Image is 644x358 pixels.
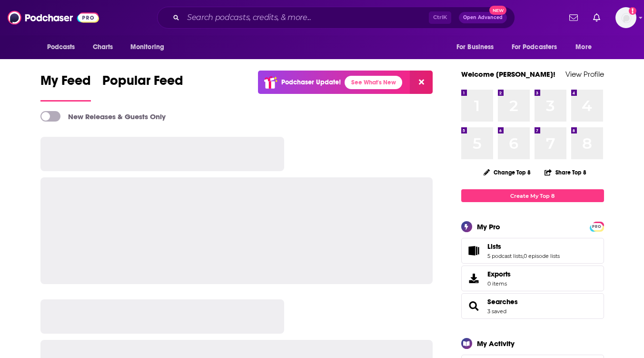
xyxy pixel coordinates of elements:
span: Lists [487,242,501,251]
button: open menu [124,38,177,56]
a: 3 saved [487,308,506,315]
div: My Activity [477,339,515,348]
span: Exports [487,270,511,278]
a: Lists [487,242,560,251]
a: View Profile [565,70,604,79]
a: Show notifications dropdown [565,10,582,26]
a: PRO [591,223,603,230]
a: Popular Feed [102,72,183,102]
input: Search podcasts, credits, & more... [183,10,429,25]
span: For Podcasters [512,41,557,54]
button: open menu [40,38,88,56]
span: Searches [461,293,604,319]
img: User Profile [615,7,636,28]
div: Search podcasts, credits, & more... [157,7,515,29]
span: Charts [93,41,113,54]
button: Open AdvancedNew [459,12,507,23]
a: My Feed [40,72,91,102]
span: For Business [456,41,494,54]
span: 0 items [487,280,511,287]
span: Exports [465,272,484,285]
button: open menu [450,38,506,56]
span: Monitoring [130,41,164,54]
span: Ctrl K [429,11,451,24]
span: PRO [591,223,603,230]
span: More [575,41,592,54]
button: open menu [569,38,604,56]
a: Create My Top 8 [461,189,604,202]
a: Welcome [PERSON_NAME]! [461,70,555,79]
span: Open Advanced [463,15,503,20]
a: Searches [465,299,484,313]
span: , [523,253,524,259]
span: Logged in as Andrea1206 [615,7,636,28]
span: New [489,6,506,15]
span: Podcasts [47,41,75,54]
a: Lists [465,244,484,257]
button: Share Top 8 [544,163,587,182]
span: Popular Feed [102,72,183,94]
img: Podchaser - Follow, Share and Rate Podcasts [8,9,99,27]
a: Show notifications dropdown [589,10,604,26]
a: Searches [487,297,518,306]
a: Charts [87,38,119,56]
a: Exports [461,266,604,291]
button: Change Top 8 [478,166,537,178]
span: My Feed [40,72,91,94]
button: Show profile menu [615,7,636,28]
svg: Add a profile image [629,7,636,15]
span: Lists [461,238,604,264]
a: New Releases & Guests Only [40,111,166,122]
button: open menu [505,38,571,56]
a: See What's New [345,76,402,89]
p: Podchaser Update! [281,78,341,86]
a: 5 podcast lists [487,253,523,259]
a: 0 episode lists [524,253,560,259]
div: My Pro [477,222,500,231]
